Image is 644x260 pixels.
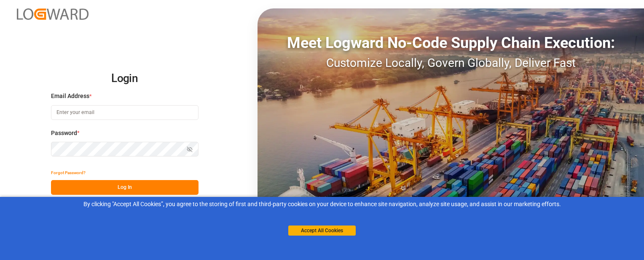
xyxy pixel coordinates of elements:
[6,200,638,209] div: By clicking "Accept All Cookies”, you agree to the storing of first and third-party cookies on yo...
[51,165,86,180] button: Forgot Password?
[51,129,77,138] span: Password
[51,92,89,101] span: Email Address
[51,180,199,195] button: Log In
[258,32,644,54] div: Meet Logward No-Code Supply Chain Execution:
[17,8,89,20] img: Logward_new_orange.png
[258,54,644,72] div: Customize Locally, Govern Globally, Deliver Fast
[51,65,199,92] h2: Login
[288,226,356,236] button: Accept All Cookies
[51,105,199,120] input: Enter your email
